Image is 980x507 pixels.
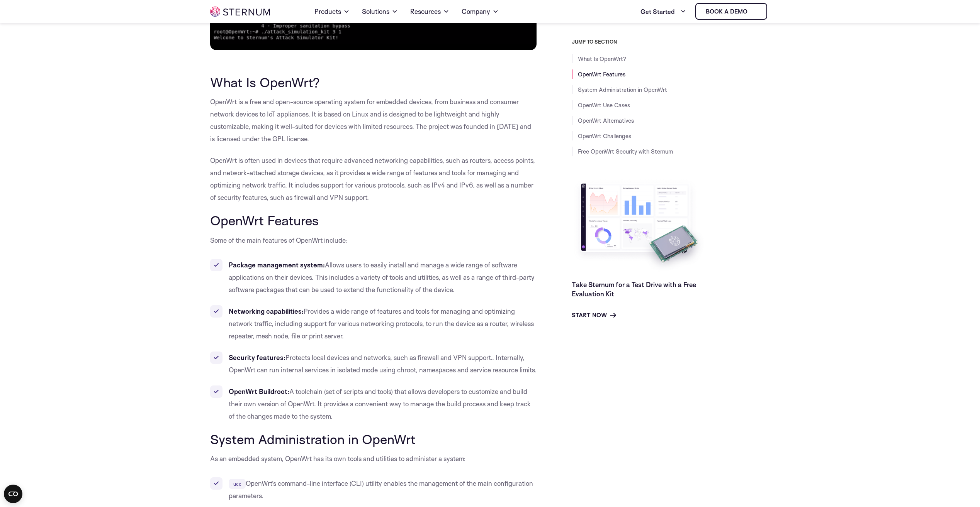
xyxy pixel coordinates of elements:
li: OpenWrt’s command-line interface (CLI) utility enables the management of the main configuration p... [210,477,537,502]
a: OpenWrt Alternatives [578,117,634,124]
strong: Package management system: [229,261,325,269]
h3: JUMP TO SECTION [572,39,770,45]
code: uci: [229,479,246,489]
a: Company [462,1,499,22]
a: OpenWrt Use Cases [578,101,630,109]
h2: System Administration in OpenWrt [210,432,537,446]
a: Get Started [640,4,686,19]
a: Book a demo [695,3,767,20]
a: What Is OpenWrt? [578,55,626,63]
a: Resources [410,1,449,22]
li: A toolchain (set of scripts and tools) that allows developers to customize and build their own ve... [210,385,537,422]
a: Start Now [572,310,616,319]
img: sternum iot [210,7,270,17]
p: OpenWrt is a free and open-source operating system for embedded devices, from business and consum... [210,96,537,145]
a: System Administration in OpenWrt [578,86,667,93]
a: Products [314,1,350,22]
img: Take Sternum for a Test Drive with a Free Evaluation Kit [572,177,707,274]
p: As an embedded system, OpenWrt has its own tools and utilities to administer a system: [210,453,537,465]
a: Take Sternum for a Test Drive with a Free Evaluation Kit [572,280,696,297]
a: OpenWrt Challenges [578,132,631,140]
li: Protects local devices and networks, such as firewall and VPN support.. Internally, OpenWrt can r... [210,352,537,376]
img: sternum iot [751,8,757,15]
h2: OpenWrt Features [210,213,537,228]
p: Some of the main features of OpenWrt include: [210,234,537,247]
a: Free OpenWrt Security with Sternum [578,148,673,155]
li: Allows users to easily install and manage a wide range of software applications on their devices.... [210,259,537,296]
a: Solutions [362,1,398,22]
h2: What Is OpenWrt? [210,75,537,90]
strong: OpenWrt Buildroot: [229,387,289,395]
strong: Security features: [229,353,285,362]
a: OpenWrt Features [578,71,625,78]
button: Open CMP widget [4,485,22,503]
p: OpenWrt is often used in devices that require advanced networking capabilities, such as routers, ... [210,154,537,204]
li: Provides a wide range of features and tools for managing and optimizing network traffic, includin... [210,305,537,342]
strong: Networking capabilities: [229,307,304,315]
